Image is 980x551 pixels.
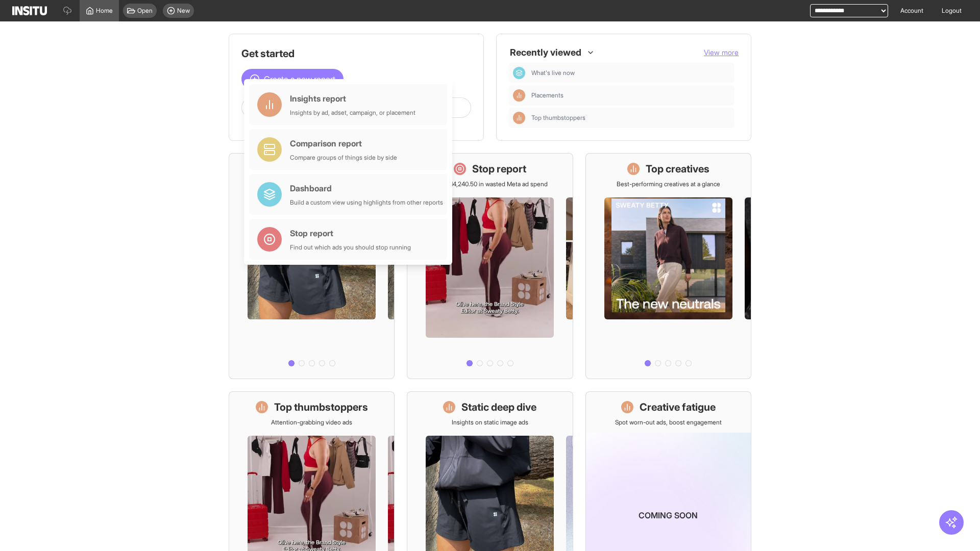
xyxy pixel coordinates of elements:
[513,89,525,102] div: Insights
[290,92,415,105] div: Insights report
[585,153,751,379] a: Top creativesBest-performing creatives at a glance
[290,137,397,149] div: Comparison report
[531,114,730,122] span: Top thumbstoppers
[704,47,739,58] button: View more
[513,112,525,124] div: Insights
[407,153,573,379] a: Stop reportSave £14,240.50 in wasted Meta ad spend
[432,180,548,188] p: Save £14,240.50 in wasted Meta ad spend
[472,162,526,176] h1: Stop report
[96,7,113,15] span: Home
[531,114,585,122] span: Top thumbstoppers
[271,418,352,427] p: Attention-grabbing video ads
[264,73,335,85] span: Create a new report
[290,243,411,252] div: Find out which ads you should stop running
[531,91,563,99] span: Placements
[513,67,525,79] div: Dashboard
[290,182,443,194] div: Dashboard
[229,153,395,379] a: What's live nowSee all active ads instantly
[646,162,709,176] h1: Top creatives
[290,109,415,117] div: Insights by ad, adset, campaign, or placement
[274,400,368,414] h1: Top thumbstoppers
[177,7,190,15] span: New
[531,69,730,77] span: What's live now
[241,46,471,61] h1: Get started
[531,69,575,77] span: What's live now
[704,48,739,57] span: View more
[461,400,536,414] h1: Static deep dive
[290,198,443,207] div: Build a custom view using highlights from other reports
[12,6,47,15] img: Logo
[137,7,153,15] span: Open
[617,180,720,188] p: Best-performing creatives at a glance
[290,154,397,162] div: Compare groups of things side by side
[290,227,411,239] div: Stop report
[241,69,344,89] button: Create a new report
[531,91,730,99] span: Placements
[452,418,528,427] p: Insights on static image ads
